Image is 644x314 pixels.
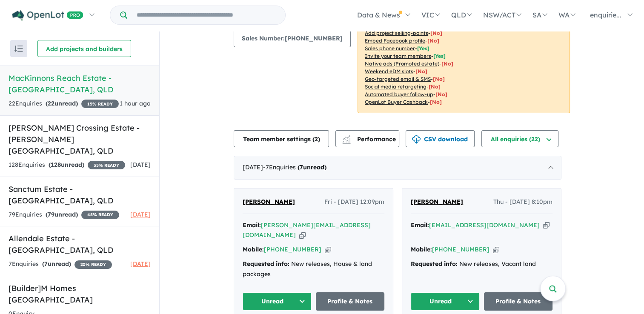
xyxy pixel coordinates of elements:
h5: [PERSON_NAME] Crossing Estate - [PERSON_NAME][GEOGRAPHIC_DATA] , QLD [9,122,151,157]
strong: Email: [243,221,261,229]
strong: ( unread) [42,260,71,268]
div: New releases, House & land packages [243,259,384,280]
strong: ( unread) [49,161,84,168]
div: 7 Enquir ies [9,259,112,269]
div: New releases, Vacant land [411,259,552,269]
span: - 7 Enquir ies [263,163,326,171]
span: [No] [441,60,453,67]
span: [No] [429,83,441,90]
span: [ Yes ] [433,53,446,59]
u: Social media retargeting [365,83,426,90]
strong: Mobile: [411,245,432,253]
strong: Requested info: [243,260,289,268]
button: Team member settings (2) [234,130,329,147]
span: 7 [44,260,48,268]
span: 22 [48,100,54,107]
u: OpenLot Buyer Cashback [365,99,428,105]
strong: Mobile: [243,245,264,253]
span: Performance [343,135,396,143]
img: sort.svg [14,46,23,52]
span: [No] [433,76,445,82]
span: 7 [300,163,303,171]
u: Add project selling-points [365,30,428,36]
span: [PERSON_NAME] [243,198,295,206]
button: Performance [335,130,399,147]
button: Copy [299,231,306,240]
strong: Requested info: [411,260,458,268]
span: 35 % READY [88,161,125,169]
span: 2 [315,135,318,143]
img: line-chart.svg [343,135,350,140]
span: [No] [415,68,427,74]
strong: ( unread) [46,100,78,107]
span: [PERSON_NAME] [411,198,463,206]
img: Openlot PRO Logo White [12,10,83,21]
span: 128 [51,161,61,168]
button: CSV download [406,130,475,147]
h5: [Builder] M Homes [GEOGRAPHIC_DATA] [9,283,151,305]
span: 45 % READY [81,211,119,219]
button: Add projects and builders [37,40,131,57]
h5: Sanctum Estate - [GEOGRAPHIC_DATA] , QLD [9,183,151,206]
span: [DATE] [130,260,151,268]
span: [No] [435,91,447,97]
span: Fri - [DATE] 12:09pm [324,197,384,207]
strong: ( unread) [298,163,326,171]
span: [ No ] [430,30,442,36]
button: Copy [543,221,550,230]
span: 79 [48,211,54,218]
h5: MacKinnons Reach Estate - [GEOGRAPHIC_DATA] , QLD [9,72,151,95]
span: 15 % READY [81,100,119,108]
button: Sales Number:[PHONE_NUMBER] [234,29,351,47]
u: Sales phone number [365,45,415,51]
button: Copy [493,245,499,254]
u: Embed Facebook profile [365,37,425,44]
u: Geo-targeted email & SMS [365,76,431,82]
strong: ( unread) [46,211,78,218]
span: Thu - [DATE] 8:10pm [493,197,552,207]
button: All enquiries (22) [481,130,558,147]
u: Native ads (Promoted estate) [365,60,439,67]
button: Unread [411,292,480,311]
div: 22 Enquir ies [9,99,119,109]
a: [PHONE_NUMBER] [264,245,321,253]
a: Profile & Notes [316,292,385,311]
span: [ No ] [427,37,439,44]
strong: Email: [411,221,429,229]
a: [PERSON_NAME] [411,197,463,207]
span: [ Yes ] [417,45,429,51]
a: [EMAIL_ADDRESS][DOMAIN_NAME] [429,221,540,229]
a: [PERSON_NAME] [243,197,295,207]
h5: Allendale Estate - [GEOGRAPHIC_DATA] , QLD [9,233,151,256]
a: [PHONE_NUMBER] [432,245,489,253]
img: download icon [412,135,421,144]
input: Try estate name, suburb, builder or developer [129,6,283,24]
button: Unread [243,292,312,311]
div: [DATE] [234,156,561,180]
div: 128 Enquir ies [9,160,125,170]
a: [PERSON_NAME][EMAIL_ADDRESS][DOMAIN_NAME] [243,221,371,239]
u: Weekend eDM slots [365,68,413,74]
span: enquirie... [590,11,621,19]
span: 20 % READY [74,260,112,269]
a: Profile & Notes [484,292,553,311]
u: Invite your team members [365,53,431,59]
span: [DATE] [130,161,151,168]
div: 79 Enquir ies [9,210,119,220]
span: [DATE] [130,211,151,218]
u: Automated buyer follow-up [365,91,433,97]
button: Copy [325,245,331,254]
span: [No] [430,99,442,105]
span: 1 hour ago [120,100,151,107]
img: bar-chart.svg [342,138,351,143]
